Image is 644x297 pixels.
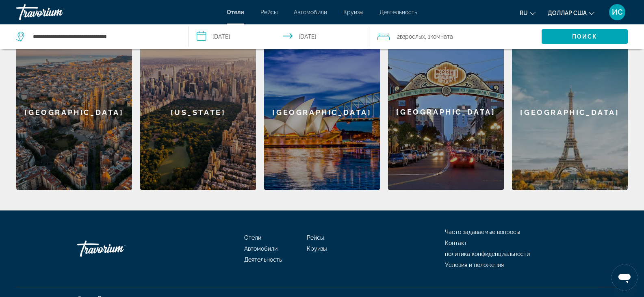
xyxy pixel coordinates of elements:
a: политика конфиденциальности [445,251,530,257]
div: [GEOGRAPHIC_DATA] [16,35,132,190]
font: взрослых [400,33,425,40]
button: Изменить валюту [548,7,594,19]
font: комната [430,33,453,40]
a: Автомобили [294,9,327,15]
a: Круизы [307,245,327,252]
a: Автомобили [244,245,278,252]
a: Рейсы [260,9,278,15]
font: 2 [397,33,400,40]
font: доллар США [548,10,587,16]
a: San Diego[GEOGRAPHIC_DATA] [388,35,504,190]
a: Контакт [445,240,467,246]
div: [US_STATE] [140,35,256,190]
button: Выберите дату заезда и выезда [189,24,369,49]
a: Sydney[GEOGRAPHIC_DATA] [264,35,380,190]
font: ИС [612,8,622,16]
a: Paris[GEOGRAPHIC_DATA] [512,35,628,190]
a: Деятельность [379,9,417,15]
button: Путешественники: 2 взрослых, 0 детей [369,24,542,49]
a: Часто задаваемые вопросы [445,229,520,235]
button: Изменить язык [520,7,536,19]
a: Рейсы [307,234,324,241]
div: [GEOGRAPHIC_DATA] [264,35,380,190]
a: Круизы [343,9,363,15]
button: Поиск [542,29,628,44]
font: , 1 [425,33,430,40]
a: Травориум [16,2,98,23]
a: Barcelona[GEOGRAPHIC_DATA] [16,35,132,190]
a: Отели [227,9,244,15]
a: Отели [244,234,261,241]
iframe: Кнопка для запуска окна сообщений [611,264,637,290]
input: Поиск отеля [32,30,176,43]
font: ru [520,10,528,16]
font: Поиск [572,33,598,40]
div: [GEOGRAPHIC_DATA] [388,35,504,190]
a: Иди домой [77,236,158,261]
a: New York[US_STATE] [140,35,256,190]
a: Условия и положения [445,262,504,268]
a: Деятельность [244,256,282,263]
button: Меню пользователя [607,4,628,21]
div: [GEOGRAPHIC_DATA] [512,35,628,190]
